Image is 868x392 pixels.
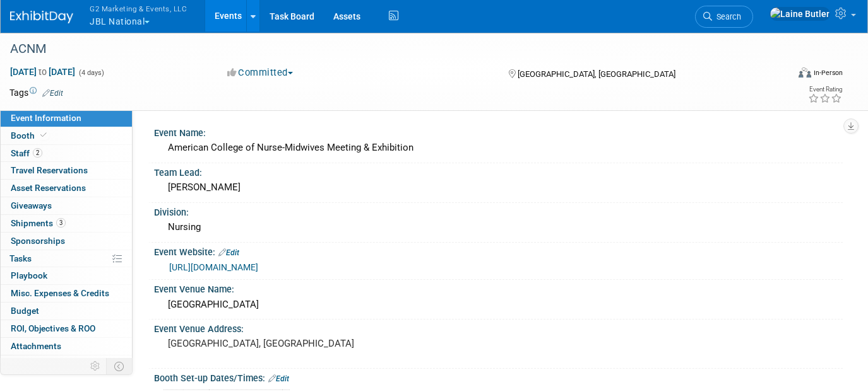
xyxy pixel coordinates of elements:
a: Travel Reservations [1,162,132,179]
span: Attachments [11,341,61,351]
span: 2 [33,148,42,158]
span: Booth [11,130,49,141]
span: Staff [11,148,42,158]
span: Event Information [11,113,81,123]
a: Event Information [1,110,132,127]
span: (4 days) [78,69,104,77]
a: Tasks [1,250,132,267]
a: Playbook [1,267,132,284]
a: Shipments3 [1,215,132,232]
span: Budget [11,306,39,316]
pre: [GEOGRAPHIC_DATA], [GEOGRAPHIC_DATA] [168,338,427,349]
div: ACNM [6,38,772,61]
span: Playbook [11,270,47,280]
a: Search [695,6,753,28]
button: Committed [223,66,298,79]
span: Misc. Expenses & Credits [11,288,109,298]
div: Event Name: [154,124,843,139]
div: [PERSON_NAME] [163,178,833,197]
span: Tasks [9,253,32,263]
a: ROI, Objectives & ROO [1,320,132,337]
td: Tags [9,86,63,99]
a: Asset Reservations [1,180,132,197]
a: Edit [268,374,289,383]
div: Event Rating [808,86,842,93]
div: Event Venue Name: [154,280,843,296]
a: [URL][DOMAIN_NAME] [169,262,258,272]
div: Division: [154,203,843,219]
span: Search [712,12,741,21]
span: Asset Reservations [11,183,86,193]
td: Toggle Event Tabs [107,358,133,374]
a: Edit [218,248,239,257]
span: 3 [56,218,66,228]
div: Event Format [720,66,843,84]
span: [DATE] [DATE] [9,66,76,78]
span: [GEOGRAPHIC_DATA], [GEOGRAPHIC_DATA] [518,69,675,79]
a: Budget [1,303,132,320]
i: Booth reservation complete [40,132,47,139]
img: Format-Inperson.png [799,67,811,78]
div: [GEOGRAPHIC_DATA] [163,295,833,314]
a: Attachments [1,338,132,355]
a: Giveaways [1,197,132,214]
img: ExhibitDay [10,11,73,23]
div: Event Website: [154,243,843,259]
a: Sponsorships [1,233,132,250]
span: Sponsorships [11,236,65,246]
a: Staff2 [1,145,132,162]
span: to [37,67,49,77]
span: Giveaways [11,200,52,210]
td: Personalize Event Tab Strip [85,358,107,374]
div: American College of Nurse-Midwives Meeting & Exhibition [163,138,833,158]
a: Edit [42,89,63,98]
span: ROI, Objectives & ROO [11,323,95,333]
div: Team Lead: [154,163,843,179]
div: Event Venue Address: [154,320,843,335]
div: In-Person [813,68,843,78]
div: Booth Set-up Dates/Times: [154,369,843,385]
span: G2 Marketing & Events, LLC [90,2,187,15]
a: Booth [1,127,132,144]
div: Nursing [163,217,833,237]
span: Shipments [11,218,66,228]
a: Misc. Expenses & Credits [1,285,132,302]
span: Travel Reservations [11,165,88,175]
img: Laine Butler [770,7,830,21]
